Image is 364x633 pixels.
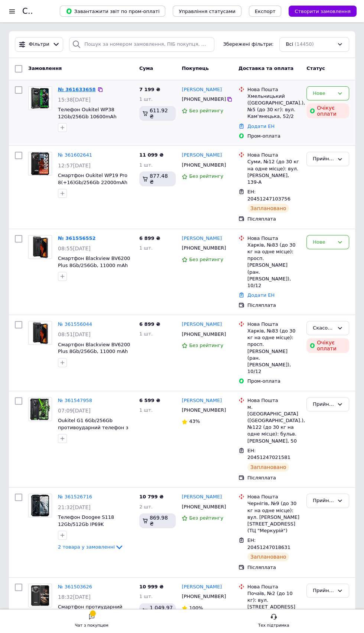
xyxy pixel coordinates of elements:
span: 2 шт. [139,504,153,510]
button: Завантажити звіт по пром-оплаті [60,6,165,17]
span: 12:57[DATE] [58,163,91,168]
div: [PHONE_NUMBER] [180,592,227,601]
a: [PERSON_NAME] [182,584,222,591]
div: Очікує оплати [306,338,349,353]
span: 7 199 ₴ [139,87,160,92]
div: Заплановано [247,463,289,472]
div: [PHONE_NUMBER] [180,405,227,415]
img: Фото товару [29,321,52,344]
a: № 361526716 [58,494,92,499]
a: [PERSON_NAME] [182,494,222,501]
div: [PHONE_NUMBER] [180,243,227,253]
span: Без рейтингу [189,108,223,113]
div: Післяплата [247,302,300,309]
div: Післяплата [247,475,300,481]
div: Нова Пошта [247,86,300,93]
div: Почаїв, №2 (до 10 кг): вул. [STREET_ADDRESS] [247,590,300,611]
span: 1 шт. [139,162,153,168]
div: Заплановано [247,204,289,213]
span: Cума [139,65,153,71]
div: Заплановано [247,552,289,561]
a: № 361503626 [58,584,92,589]
div: [PHONE_NUMBER] [180,330,227,339]
a: [PERSON_NAME] [182,152,222,159]
span: 08:55[DATE] [58,245,91,251]
span: Без рейтингу [189,343,223,348]
img: Фото товару [29,235,52,258]
img: Фото товару [29,584,52,607]
span: Фільтри [29,41,49,48]
button: Експорт [249,6,282,17]
span: Покупець [182,65,209,71]
a: № 361602641 [58,152,92,158]
button: Управління статусами [173,6,241,17]
div: Скасовано [313,324,334,332]
span: 43% [189,418,200,424]
a: Фото товару [28,584,52,607]
span: ЕН: 20451247018631 [247,537,290,550]
span: Без рейтингу [189,257,223,262]
span: 10 799 ₴ [139,494,163,499]
span: 08:51[DATE] [58,331,91,337]
span: 10 999 ₴ [139,584,163,589]
input: Пошук за номером замовлення, ПІБ покупця, номером телефону, Email, номером накладної [69,37,214,52]
div: м. [GEOGRAPHIC_DATA] ([GEOGRAPHIC_DATA].), №122 (до 30 кг на одне місце): бульв. [PERSON_NAME], 50 [247,404,300,444]
div: Прийнято [313,497,334,505]
span: Експорт [255,9,276,14]
div: Тех підтримка [258,622,289,629]
div: Нова Пошта [247,494,300,500]
a: Телефон Doogee S118 12Gb/512Gb IP69K протиударний гарантія 1 рік [58,514,131,534]
a: Створити замовлення [281,8,357,14]
div: 869.98 ₴ [139,513,176,528]
a: № 361556044 [58,321,92,327]
span: 100% [189,605,203,611]
span: Без рейтингу [189,515,223,521]
div: 1 049.97 ₴ [139,603,176,618]
a: № 361547958 [58,398,92,403]
button: Створити замовлення [289,6,357,17]
span: Смартфон Blackview BV6200 Plus 8Gb/256Gb, 11000 mAh захищений IP69K [58,256,130,275]
a: Oukitel G1 6Gb/256Gb противоударний телефон з потужньою батареєю [58,418,128,437]
a: Смартфон Oukitel WP19 Pro 8(+16)Gb/256Gb 22000mAh протиударний телефон гарантія 1 рік [58,173,127,199]
div: Нове [313,238,334,246]
span: 07:09[DATE] [58,408,91,414]
span: Всі [286,41,293,48]
div: [PHONE_NUMBER] [180,160,227,170]
span: Статус [306,65,325,71]
span: 2 товара у замовленні [58,544,115,550]
span: 6 899 ₴ [139,321,160,327]
div: Післяплата [247,564,300,571]
a: Фото товару [28,152,52,176]
span: 15:38[DATE] [58,97,91,103]
a: № 361633658 [58,87,96,92]
a: [PERSON_NAME] [182,235,222,242]
span: 21:32[DATE] [58,504,91,510]
span: Замовлення [28,65,62,71]
div: Хмельницький ([GEOGRAPHIC_DATA].), №5 (до 30 кг): вул. Кам'янецька, 52/2 [247,93,300,120]
div: Очікує оплати [306,103,349,118]
a: Смартфон Blackview BV6200 Plus 8Gb/256Gb, 11000 mAh захищений IP69K [58,342,130,361]
span: 11 099 ₴ [139,152,163,158]
div: Нове [313,90,334,97]
a: Фото товару [28,397,52,421]
a: [PERSON_NAME] [182,397,222,404]
span: Доставка та оплата [238,65,293,71]
div: Прийнято [313,155,334,163]
div: Нова Пошта [247,235,300,242]
a: Телефон Oukitel WP38 12Gb/256Gb 10600mAh протиударний смартфон Гарантія 1 рік [58,107,121,133]
div: Пром-оплата [247,378,300,385]
span: 1 шт. [139,407,153,413]
a: Смартфон протиударний Oukitel WP21 12/256Gb, 9800 mAh, камера нічного бачення [58,604,131,630]
div: 611.92 ₴ [139,106,176,121]
span: 1 шт. [139,594,153,599]
h1: Список замовлень [22,7,98,16]
a: [PERSON_NAME] [182,86,222,93]
div: Чернігів, №9 (до 30 кг на одне місце): вул. [PERSON_NAME][STREET_ADDRESS] (ТЦ "Меркурій") [247,500,300,534]
span: (14450) [295,41,314,47]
